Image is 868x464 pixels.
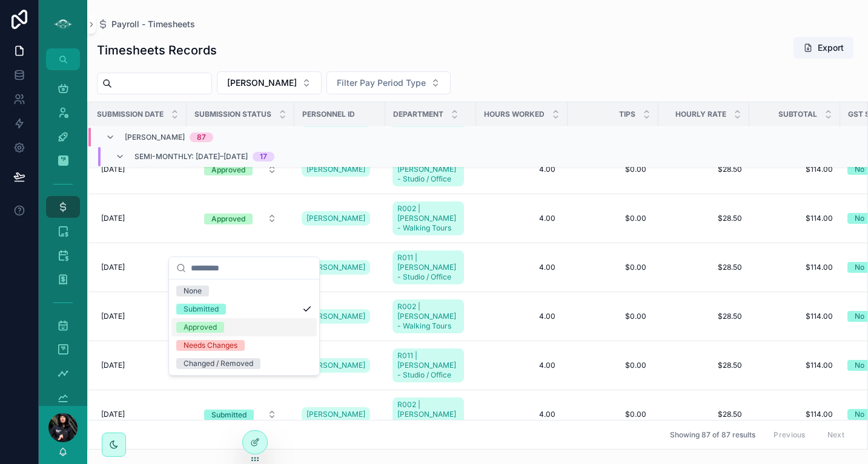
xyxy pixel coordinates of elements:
[96,356,179,375] a: [DATE]
[101,312,125,321] span: [DATE]
[393,297,469,336] a: R002 | [PERSON_NAME] - Walking Tours
[306,312,365,321] span: [PERSON_NAME]
[194,158,287,180] button: Select Button
[393,348,464,382] a: R011 | [PERSON_NAME] - Studio / Office
[393,299,464,333] a: R002 | [PERSON_NAME] - Walking Tours
[306,263,365,272] span: [PERSON_NAME]
[666,165,742,174] a: $28.50
[666,312,742,321] span: $28.50
[397,400,459,429] span: R002 | [PERSON_NAME] - Walking Tours
[393,395,469,434] a: R002 | [PERSON_NAME] - Walking Tours
[302,407,370,422] a: [PERSON_NAME]
[302,162,370,177] a: [PERSON_NAME]
[302,356,378,375] a: [PERSON_NAME]
[488,165,555,174] span: 4.00
[97,109,164,119] span: Submission Date
[666,361,742,370] a: $28.50
[169,279,319,375] div: Suggestions
[855,262,864,273] div: No
[488,312,555,321] span: 4.00
[96,258,179,277] a: [DATE]
[393,199,469,238] a: R002 | [PERSON_NAME] - Walking Tours
[194,256,287,279] a: Select Button
[666,214,742,223] span: $28.50
[757,361,833,370] a: $114.00
[184,286,202,296] div: None
[580,165,646,174] span: $0.00
[302,309,370,324] a: [PERSON_NAME]
[855,213,864,224] div: No
[757,410,833,419] a: $114.00
[397,351,459,380] span: R011 | [PERSON_NAME] - Studio / Office
[302,211,370,226] a: [PERSON_NAME]
[306,361,365,370] span: [PERSON_NAME]
[96,160,179,179] a: [DATE]
[302,109,355,119] span: Personnel ID
[39,70,87,406] div: scrollable content
[666,263,742,272] a: $28.50
[484,109,545,119] span: Hours Worked
[96,307,179,326] a: [DATE]
[488,361,555,370] span: 4.00
[194,207,287,229] button: Select Button
[580,263,646,272] span: $0.00
[53,15,73,34] img: App logo
[670,430,755,440] span: Showing 87 of 87 results
[575,160,651,179] a: $0.00
[101,214,125,223] span: [DATE]
[111,18,195,30] span: Payroll - Timesheets
[97,18,195,30] a: Payroll - Timesheets
[211,214,245,224] div: Approved
[793,37,853,59] button: Export
[855,311,864,322] div: No
[184,340,237,351] div: Needs Changes
[575,258,651,277] a: $0.00
[306,165,365,174] span: [PERSON_NAME]
[488,263,555,272] span: 4.00
[302,258,378,277] a: [PERSON_NAME]
[302,405,378,424] a: [PERSON_NAME]
[757,263,833,272] a: $114.00
[855,360,864,371] div: No
[619,109,635,119] span: Tips
[337,77,426,89] span: Filter Pay Period Type
[393,150,469,189] a: R011 | [PERSON_NAME] - Studio / Office
[575,405,651,424] a: $0.00
[757,165,833,174] a: $114.00
[397,302,459,331] span: R002 | [PERSON_NAME] - Walking Tours
[184,358,253,369] div: Changed / Removed
[260,152,267,162] div: 17
[194,158,287,181] a: Select Button
[101,361,125,370] span: [DATE]
[194,207,287,230] a: Select Button
[855,164,864,175] div: No
[134,152,248,162] span: Semi-Monthly: [DATE]–[DATE]
[227,77,297,89] span: [PERSON_NAME]
[125,132,185,142] span: [PERSON_NAME]
[666,410,742,419] span: $28.50
[101,410,125,419] span: [DATE]
[393,109,443,119] span: Department
[96,209,179,228] a: [DATE]
[757,312,833,321] a: $114.00
[211,165,245,175] div: Approved
[306,410,365,419] span: [PERSON_NAME]
[483,209,560,228] a: 4.00
[488,410,555,419] span: 4.00
[580,361,646,370] span: $0.00
[97,42,217,59] h1: Timesheets Records
[757,214,833,223] a: $114.00
[575,307,651,326] a: $0.00
[302,160,378,179] a: [PERSON_NAME]
[393,152,464,186] a: R011 | [PERSON_NAME] - Studio / Office
[194,109,271,119] span: Submission Status
[184,304,219,315] div: Submitted
[96,405,179,424] a: [DATE]
[580,410,646,419] span: $0.00
[302,260,370,275] a: [PERSON_NAME]
[778,109,817,119] span: Subtotal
